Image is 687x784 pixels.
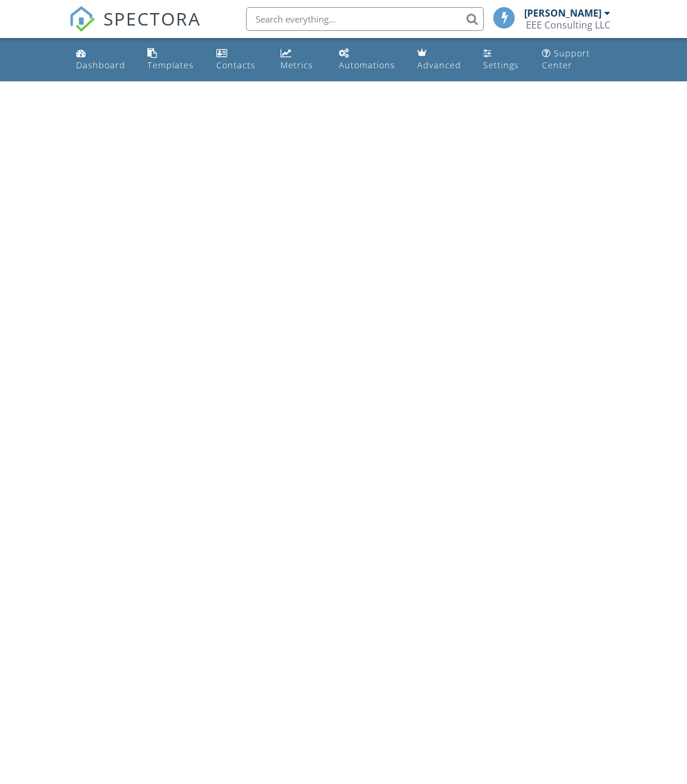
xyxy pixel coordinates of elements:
[542,48,590,71] div: Support Center
[537,43,616,77] a: Support Center
[216,59,256,71] div: Contacts
[334,43,403,77] a: Automations (Basic)
[76,59,125,71] div: Dashboard
[412,43,469,77] a: Advanced
[69,6,95,32] img: The Best Home Inspection Software - Spectora
[524,7,601,19] div: [PERSON_NAME]
[276,43,324,77] a: Metrics
[103,6,201,31] span: SPECTORA
[69,16,201,41] a: SPECTORA
[483,59,519,71] div: Settings
[246,7,484,31] input: Search everything...
[417,59,461,71] div: Advanced
[478,43,528,77] a: Settings
[281,59,313,71] div: Metrics
[212,43,266,77] a: Contacts
[147,59,194,71] div: Templates
[143,43,202,77] a: Templates
[526,19,610,31] div: EEE Consulting LLC
[339,59,395,71] div: Automations
[71,43,133,77] a: Dashboard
